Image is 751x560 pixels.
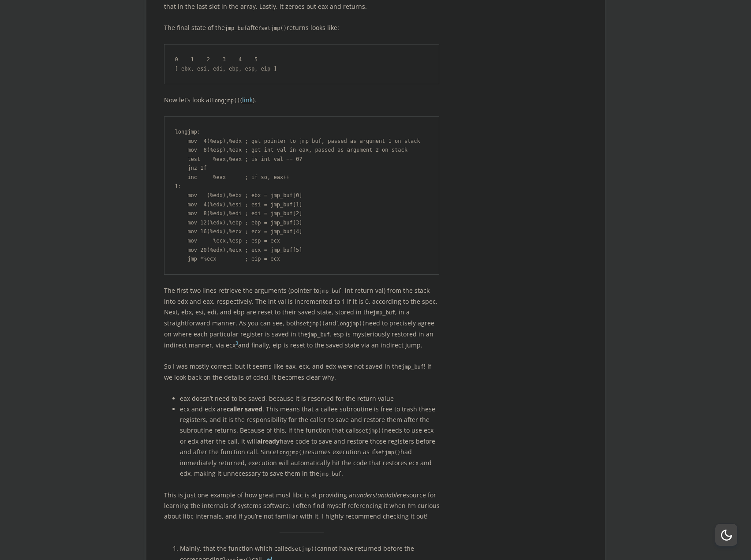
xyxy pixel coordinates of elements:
code: setjmp() [375,449,401,455]
li: eax doesn’t need to be saved, because it is reserved for the return value [180,393,440,404]
code: setjmp() [300,321,325,327]
pre: longjmp: mov 4(%esp),%edx ; get pointer to jmp_buf, passed as argument 1 on stack mov 8(%esp),%ea... [164,116,440,274]
code: jmp_buf [319,288,342,294]
a: link [242,96,253,104]
pre: 0 1 2 3 4 5 [ ebx, esi, edi, ebp, esp, eip ] [164,44,440,84]
code: jmp_buf [225,25,247,31]
code: longjmp() [212,97,240,104]
p: So I was mostly correct, but it seems like eax, ecx, and edx were not saved in the ! If we look b... [164,361,440,383]
a: 3 [235,341,238,349]
strong: already [257,437,280,445]
code: longjmp() [276,449,305,455]
sup: 3 [235,340,238,346]
code: setjmp() [292,546,318,552]
p: This is just one example of how great musl libc is at providing an resource for learning the inte... [164,490,440,522]
code: jmp_buf [402,364,424,370]
em: understandable [356,491,400,499]
code: setjmp() [359,428,385,434]
p: Now let’s look at ( ). [164,95,440,106]
code: jmp_buf [319,471,342,477]
code: longjmp() [336,321,365,327]
p: The final state of the after returns looks like: [164,22,440,34]
code: setjmp() [261,25,287,31]
p: The first two lines retrieve the arguments (pointer to , int return val) from the stack into edx ... [164,285,440,351]
li: ecx and edx are . This means that a callee subroutine is free to trash these registers, and it is... [180,404,440,479]
code: jmp_buf [373,310,396,316]
code: jmp_buf [308,332,330,338]
strong: caller saved [227,405,262,413]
